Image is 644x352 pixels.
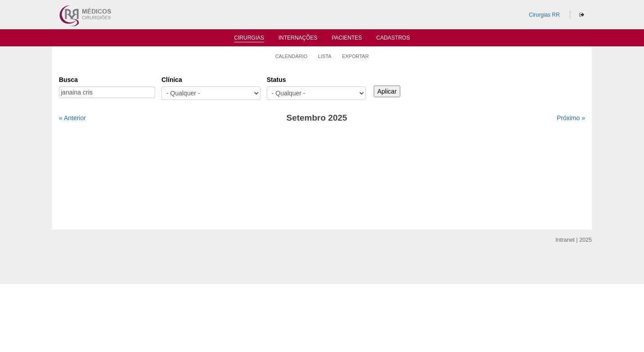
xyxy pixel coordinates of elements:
div: Intranet | 2025 [555,235,592,244]
input: Digite os termos que você deseja procurar. [59,86,155,98]
a: Exportar [342,53,369,59]
a: Próximo » [557,114,585,122]
h3: Setembro 2025 [185,112,448,125]
a: Lista [318,53,331,59]
a: Cirurgias [234,35,264,42]
label: Status [267,75,366,84]
a: « Anterior [59,114,86,122]
i: Sair [579,12,584,18]
input: Aplicar [374,86,400,97]
a: Calendário [275,53,308,59]
a: Cirurgias RR [529,12,560,18]
label: Clínica [161,75,260,84]
a: Internações [278,35,318,44]
a: Pacientes [332,35,362,44]
label: Busca [59,75,155,84]
a: Cadastros [376,35,410,44]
